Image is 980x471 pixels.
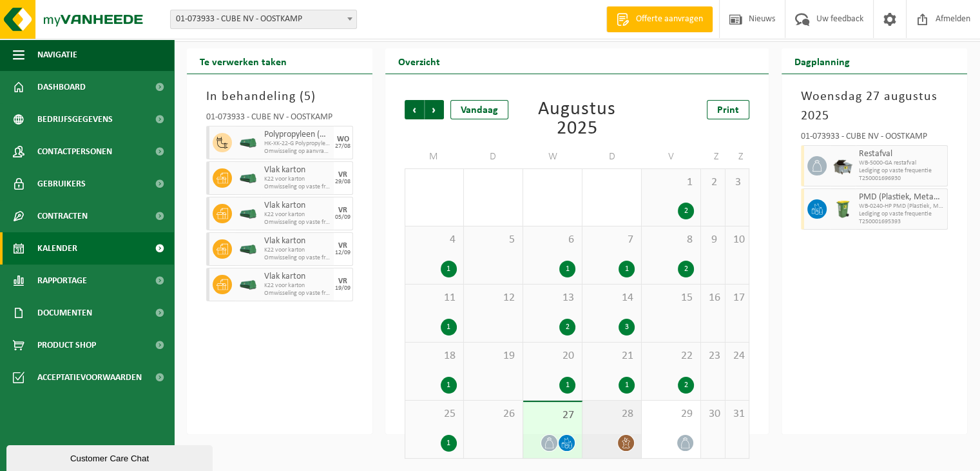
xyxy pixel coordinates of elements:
span: K22 voor karton [264,246,331,254]
div: 2 [559,319,575,336]
span: Omwisseling op vaste frequentie [264,183,331,191]
span: K22 voor karton [264,282,331,290]
span: T250001696930 [859,175,944,183]
img: HK-XK-22-GN-00 [238,138,258,148]
td: Z [725,145,750,168]
span: 17 [732,291,743,305]
img: HK-XK-22-GN-00 [238,245,258,254]
span: 19 [470,349,516,363]
div: 1 [559,377,575,394]
span: 3 [732,175,743,190]
span: 9 [707,233,718,247]
span: Documenten [37,297,92,329]
span: Print [717,105,739,115]
span: 24 [732,349,743,363]
span: Dashboard [37,71,86,103]
div: 29/08 [335,179,351,185]
span: Lediging op vaste frequentie [859,210,944,218]
td: M [405,145,464,168]
span: Rapportage [37,265,87,297]
span: Vlak karton [264,201,331,211]
span: Kalender [37,232,77,265]
div: 27/08 [335,143,351,150]
div: 1 [441,319,457,336]
span: 27 [530,408,575,423]
span: 4 [412,233,457,247]
span: 26 [470,407,516,421]
td: V [642,145,701,168]
h3: In behandeling ( ) [206,87,353,106]
span: 21 [589,349,635,363]
span: Omwisseling op vaste frequentie [264,290,331,297]
a: Print [707,100,749,119]
span: Polypropyleen (PP) - Polyethyleen (PE) gemengd, hard, gekleurd [264,130,331,140]
div: 1 [619,261,635,277]
div: 2 [678,377,694,394]
span: Omwisseling op vaste frequentie [264,254,331,262]
span: 25 [412,407,457,421]
span: Omwisseling op aanvraag [264,148,331,155]
img: HK-XK-22-GN-00 [238,280,258,290]
span: Restafval [859,149,944,159]
span: Offerte aanvragen [633,13,706,26]
div: VR [338,206,347,214]
div: VR [338,171,347,179]
div: 2 [678,261,694,277]
span: 29 [648,407,694,421]
div: 01-073933 - CUBE NV - OOSTKAMP [801,132,948,145]
span: Vlak karton [264,272,331,282]
div: VR [338,277,347,285]
div: 2 [678,203,694,219]
span: Product Shop [37,329,96,361]
span: 01-073933 - CUBE NV - OOSTKAMP [171,10,356,28]
span: T250001695393 [859,218,944,226]
span: 30 [707,407,718,421]
span: Bedrijfsgegevens [37,103,113,135]
div: 1 [441,261,457,277]
div: 1 [441,377,457,394]
span: Vlak karton [264,236,331,246]
div: 1 [559,261,575,277]
img: HK-XK-22-GN-00 [238,174,258,183]
div: 1 [441,435,457,452]
div: 01-073933 - CUBE NV - OOSTKAMP [206,113,353,126]
span: WB-0240-HP PMD (Plastiek, Metaal, Drankkartons) (bedrijven) [859,203,944,210]
span: HK-XK-22-G Polypropyleen (PP) - Polyethyleen (PE) gemengd, h [264,140,331,148]
span: 22 [648,349,694,363]
div: WO [337,135,349,143]
td: D [582,145,642,168]
span: PMD (Plastiek, Metaal, Drankkartons) (bedrijven) [859,192,944,203]
img: WB-5000-GAL-GY-01 [833,156,852,175]
td: D [464,145,523,168]
span: WB-5000-GA restafval [859,159,944,167]
span: Vorige [405,100,424,119]
span: 7 [589,233,635,247]
span: 15 [648,291,694,305]
span: 2 [707,175,718,190]
span: 11 [412,291,457,305]
span: 6 [530,233,575,247]
div: 3 [619,319,635,336]
h2: Dagplanning [782,48,863,74]
span: 5 [304,90,311,103]
span: Contracten [37,200,88,232]
span: Omwisseling op vaste frequentie [264,219,331,226]
div: Vandaag [450,100,508,119]
span: Contactpersonen [37,135,112,168]
span: Volgende [425,100,444,119]
span: 1 [648,175,694,190]
span: K22 voor karton [264,175,331,183]
span: 23 [707,349,718,363]
span: 12 [470,291,516,305]
span: 20 [530,349,575,363]
img: WB-0240-HPE-GN-50 [833,199,852,219]
td: Z [701,145,725,168]
span: 13 [530,291,575,305]
td: W [523,145,582,168]
span: 01-073933 - CUBE NV - OOSTKAMP [170,10,357,29]
div: 05/09 [335,214,351,221]
span: 31 [732,407,743,421]
span: 14 [589,291,635,305]
h3: Woensdag 27 augustus 2025 [801,87,948,126]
